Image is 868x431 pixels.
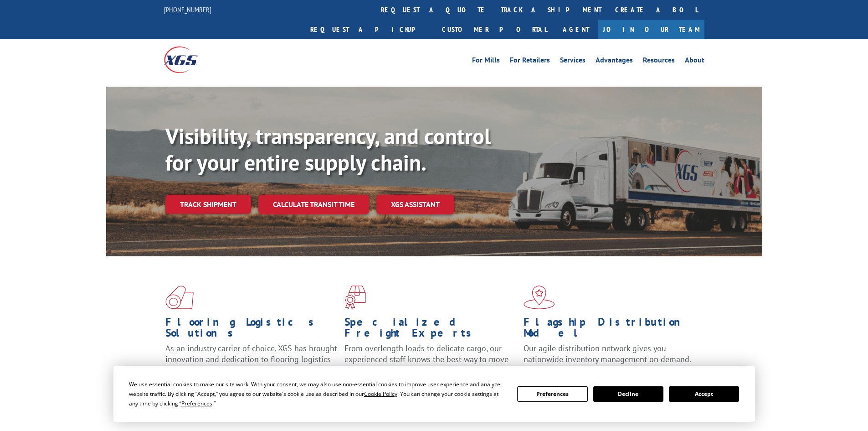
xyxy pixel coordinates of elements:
a: Track shipment [165,195,251,214]
a: Join Our Team [598,20,704,39]
span: Cookie Policy [364,390,397,398]
h1: Flagship Distribution Model [524,317,696,343]
a: Resources [643,57,675,67]
div: We use essential cookies to make our site work. With your consent, we may also use non-essential ... [129,379,506,408]
a: About [685,57,704,67]
span: As an industry carrier of choice, XGS has brought innovation and dedication to flooring logistics... [165,343,337,375]
p: From overlength loads to delicate cargo, our experienced staff knows the best way to move your fr... [344,343,517,384]
a: [PHONE_NUMBER] [164,5,211,14]
img: xgs-icon-focused-on-flooring-red [344,286,366,309]
button: Decline [593,386,663,402]
a: For Retailers [510,57,550,67]
a: Advantages [596,57,633,67]
a: Request a pickup [303,20,435,39]
h1: Flooring Logistics Solutions [165,317,338,343]
a: Services [560,57,586,67]
span: Our agile distribution network gives you nationwide inventory management on demand. [524,343,691,364]
a: Agent [554,20,598,39]
h1: Specialized Freight Experts [344,317,517,343]
a: Customer Portal [435,20,554,39]
img: xgs-icon-total-supply-chain-intelligence-red [165,286,194,309]
a: XGS ASSISTANT [376,195,454,214]
b: Visibility, transparency, and control for your entire supply chain. [165,122,491,177]
a: Calculate transit time [258,195,369,214]
a: For Mills [472,57,500,67]
button: Accept [669,386,739,402]
button: Preferences [517,386,587,402]
span: Preferences [181,400,212,407]
img: xgs-icon-flagship-distribution-model-red [524,286,555,309]
div: Cookie Consent Prompt [113,366,755,422]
